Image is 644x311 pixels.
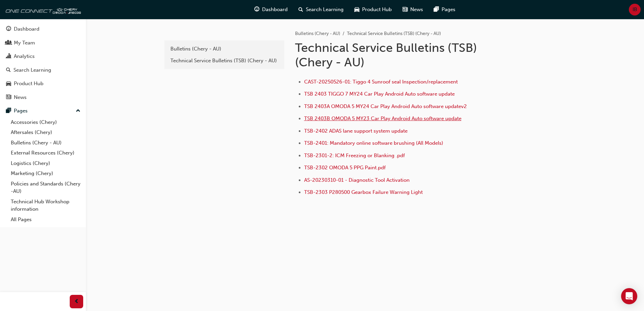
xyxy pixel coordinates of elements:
div: Search Learning [13,66,51,74]
span: car-icon [6,81,11,87]
span: people-icon [6,40,11,46]
span: Search Learning [306,6,344,13]
a: pages-iconPages [428,3,461,16]
span: prev-icon [74,298,79,306]
a: Analytics [3,50,83,63]
a: Product Hub [3,77,83,90]
a: Dashboard [3,23,83,35]
div: Dashboard [14,25,39,33]
a: TSB-2402 ADAS lane support system update [304,128,408,134]
a: TSB-2302 OMODA 5 PPG Paint.pdf [304,165,386,171]
span: Pages [442,6,455,13]
a: Policies and Standards (Chery -AU) [8,179,83,197]
a: TSB 2403B OMODA 5 MY23 Car Play Android Auto software update [304,115,461,122]
a: Search Learning [3,64,83,76]
div: Bulletins (Chery - AU) [170,45,278,53]
div: Product Hub [14,80,43,88]
a: TSB 2403A OMODA 5 MY24 Car Play Android Auto software updatev2 [304,103,467,109]
div: News [14,94,27,101]
span: pages-icon [434,5,439,14]
a: TSB-2301-2: ICM Freezing or Blanking .pdf [304,152,405,159]
span: pages-icon [6,108,11,114]
span: up-icon [76,107,80,115]
a: Logistics (Chery) [8,158,83,169]
div: Pages [14,107,28,115]
a: AS-20230310-01 - Diagnostic Tool Activation [304,177,410,183]
a: Technical Service Bulletins (TSB) (Chery - AU) [167,55,282,67]
button: Pages [3,105,83,117]
span: Product Hub [362,6,392,13]
span: guage-icon [6,26,11,32]
span: chart-icon [6,54,11,60]
div: Open Intercom Messenger [621,288,637,304]
h1: Technical Service Bulletins (TSB) (Chery - AU) [295,40,516,70]
span: search-icon [298,5,303,14]
a: Bulletins (Chery - AU) [8,138,83,148]
button: DashboardMy TeamAnalyticsSearch LearningProduct HubNews [3,22,83,105]
span: Dashboard [262,6,288,13]
button: IB [629,4,641,15]
span: news-icon [6,95,11,101]
a: Accessories (Chery) [8,117,83,128]
a: Bulletins (Chery - AU) [167,43,282,55]
a: TSB-2401: Mandatory online software brushing (All Models) [304,140,443,146]
a: search-iconSearch Learning [293,3,349,16]
a: Technical Hub Workshop information [8,197,83,214]
span: car-icon [354,5,359,14]
a: Bulletins (Chery - AU) [295,31,340,36]
span: search-icon [6,67,11,73]
div: Analytics [14,53,35,60]
span: News [410,6,423,13]
a: External Resources (Chery) [8,148,83,158]
a: All Pages [8,214,83,225]
a: news-iconNews [397,3,428,16]
a: TSB 2403 TIGGO 7 MY24 Car Play Android Auto software update [304,91,455,97]
a: My Team [3,37,83,49]
a: TSB-2303 P280500 Gearbox Failure Warning Light [304,189,423,195]
div: My Team [14,39,35,47]
span: guage-icon [254,5,259,14]
img: oneconnect [3,3,81,16]
span: IB [633,6,637,13]
a: guage-iconDashboard [249,3,293,16]
a: CAST-20250526-01: Tiggo 4 Sunroof seal Inspection/replacement [304,79,458,85]
li: Technical Service Bulletins (TSB) (Chery - AU) [347,30,441,38]
a: Aftersales (Chery) [8,127,83,138]
a: News [3,91,83,104]
a: Marketing (Chery) [8,168,83,179]
a: car-iconProduct Hub [349,3,397,16]
span: news-icon [402,5,408,14]
div: Technical Service Bulletins (TSB) (Chery - AU) [170,57,278,65]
